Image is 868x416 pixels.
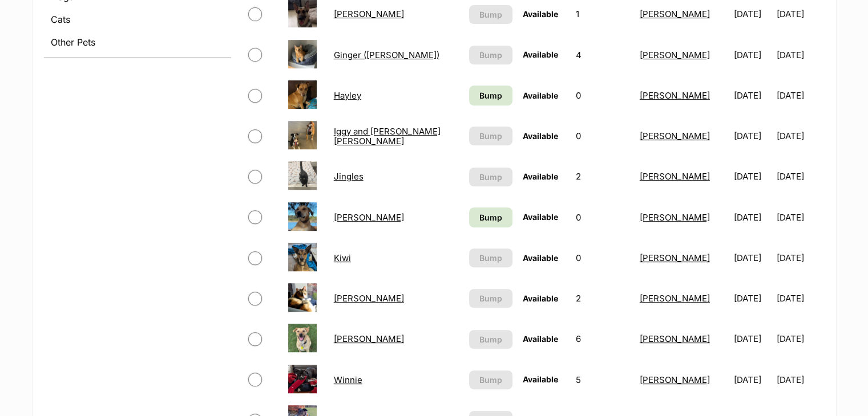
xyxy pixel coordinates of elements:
[469,5,512,24] button: Bump
[523,50,558,59] span: Available
[571,198,633,237] td: 0
[571,76,633,115] td: 0
[523,212,558,222] span: Available
[777,279,823,318] td: [DATE]
[523,334,558,344] span: Available
[640,333,710,344] a: [PERSON_NAME]
[729,116,776,156] td: [DATE]
[334,333,404,344] a: [PERSON_NAME]
[479,171,502,183] span: Bump
[777,238,823,278] td: [DATE]
[571,238,633,278] td: 0
[640,50,710,60] a: [PERSON_NAME]
[777,76,823,115] td: [DATE]
[523,374,558,384] span: Available
[523,9,558,19] span: Available
[571,279,633,318] td: 2
[729,238,776,278] td: [DATE]
[334,9,404,19] a: [PERSON_NAME]
[334,126,441,146] a: Iggy and [PERSON_NAME] [PERSON_NAME]
[334,50,439,60] a: Ginger ([PERSON_NAME])
[469,207,512,227] a: Bump
[479,130,502,142] span: Bump
[334,374,362,385] a: Winnie
[44,32,231,52] a: Other Pets
[479,211,502,223] span: Bump
[777,198,823,237] td: [DATE]
[729,279,776,318] td: [DATE]
[523,253,558,263] span: Available
[479,89,502,101] span: Bump
[479,49,502,61] span: Bump
[777,360,823,399] td: [DATE]
[729,157,776,196] td: [DATE]
[469,289,512,308] button: Bump
[640,212,710,223] a: [PERSON_NAME]
[469,370,512,389] button: Bump
[479,333,502,345] span: Bump
[640,374,710,385] a: [PERSON_NAME]
[640,90,710,101] a: [PERSON_NAME]
[469,168,512,186] button: Bump
[640,293,710,304] a: [PERSON_NAME]
[640,130,710,141] a: [PERSON_NAME]
[523,131,558,141] span: Available
[334,90,361,101] a: Hayley
[469,127,512,145] button: Bump
[469,330,512,349] button: Bump
[523,293,558,303] span: Available
[777,157,823,196] td: [DATE]
[334,212,404,223] a: [PERSON_NAME]
[729,76,776,115] td: [DATE]
[334,171,364,182] a: Jingles
[729,319,776,358] td: [DATE]
[479,374,502,386] span: Bump
[640,252,710,263] a: [PERSON_NAME]
[469,85,512,105] a: Bump
[523,172,558,181] span: Available
[777,319,823,358] td: [DATE]
[288,365,317,393] img: Winnie
[44,9,231,30] a: Cats
[479,292,502,304] span: Bump
[777,116,823,156] td: [DATE]
[571,116,633,156] td: 0
[729,198,776,237] td: [DATE]
[640,171,710,182] a: [PERSON_NAME]
[334,252,351,263] a: Kiwi
[640,9,710,19] a: [PERSON_NAME]
[469,46,512,64] button: Bump
[571,157,633,196] td: 2
[523,91,558,100] span: Available
[479,252,502,264] span: Bump
[479,9,502,21] span: Bump
[729,360,776,399] td: [DATE]
[571,319,633,358] td: 6
[571,35,633,75] td: 4
[571,360,633,399] td: 5
[729,35,776,75] td: [DATE]
[334,293,404,304] a: [PERSON_NAME]
[469,248,512,267] button: Bump
[288,161,317,190] img: Jingles
[777,35,823,75] td: [DATE]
